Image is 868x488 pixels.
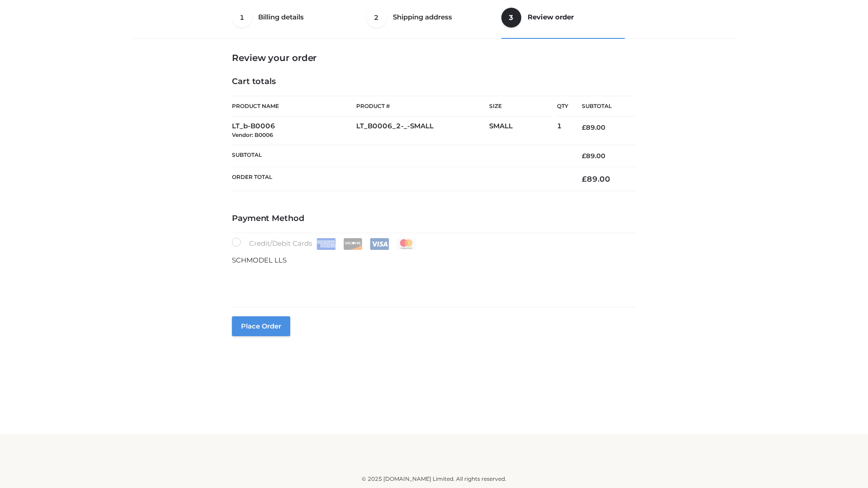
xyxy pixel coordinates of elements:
[356,96,489,117] th: Product #
[232,238,417,250] label: Credit/Debit Cards
[232,96,356,117] th: Product Name
[230,264,634,297] iframe: Secure payment input frame
[343,238,363,250] img: Discover
[582,152,586,160] span: £
[232,117,356,145] td: LT_b-B0006
[134,474,734,483] div: © 2025 [DOMAIN_NAME] Limited. All rights reserved.
[582,152,605,160] bdi: 89.00
[356,117,489,145] td: LT_B0006_2-_-SMALL
[582,123,586,131] span: £
[489,96,552,117] th: Size
[489,117,557,145] td: SMALL
[582,174,587,183] span: £
[568,96,636,117] th: Subtotal
[232,167,568,191] th: Order Total
[232,131,273,138] small: Vendor: B0006
[232,77,636,87] h4: Cart totals
[557,96,568,117] th: Qty
[557,117,568,145] td: 1
[232,316,290,336] button: Place order
[396,238,416,250] img: Mastercard
[370,238,389,250] img: Visa
[232,214,636,224] h4: Payment Method
[582,174,610,183] bdi: 89.00
[232,145,568,167] th: Subtotal
[232,52,636,63] h3: Review your order
[582,123,605,131] bdi: 89.00
[316,238,336,250] img: Amex
[232,254,636,266] p: SCHMODEL LLS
